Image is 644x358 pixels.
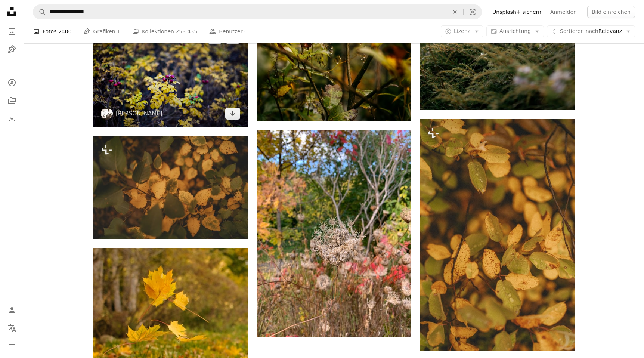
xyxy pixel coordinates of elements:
a: Fotos [4,24,19,39]
button: Bild einreichen [587,6,635,18]
span: Ausrichtung [499,28,531,34]
img: gelbe Blüten mit grünen Blättern [93,24,248,127]
a: Entdecken [4,75,19,90]
a: Grafiken [4,42,19,57]
button: Menü [4,339,19,354]
a: Bisherige Downloads [4,111,19,126]
a: Grafiken 1 [84,19,120,43]
button: Sortieren nachRelevanz [547,25,635,37]
a: Anmelden [546,6,581,18]
a: Benutzer 0 [209,19,248,43]
a: ein Bündel Blätter, die sich auf einem Baum befinden [93,184,248,191]
img: ein Bündel Blätter, die sich auf einem Baum befinden [420,119,575,351]
span: Relevanz [560,28,622,35]
button: Unsplash suchen [33,5,46,19]
a: Kollektionen 253.435 [132,19,197,43]
img: Zum Profil von Rasa Kasparaviciene [101,108,113,120]
button: Ausrichtung [486,25,544,37]
a: [PERSON_NAME] [116,110,162,117]
a: Anmelden / Registrieren [4,303,19,318]
button: Sprache [4,321,19,336]
a: Nahaufnahme einer Blume [257,230,411,237]
a: Kollektionen [4,93,19,108]
a: Unsplash+ sichern [488,6,546,18]
span: 1 [117,27,120,36]
a: ein Bündel Blätter, die sich auf einem Baum befinden [420,231,575,238]
img: ein Bündel Blätter, die sich auf einem Baum befinden [93,136,248,239]
form: Finden Sie Bildmaterial auf der ganzen Webseite [33,4,482,19]
span: Lizenz [454,28,470,34]
span: 253.435 [176,27,197,36]
span: 0 [244,27,248,36]
a: Startseite — Unsplash [4,4,19,21]
a: Herunterladen [225,108,240,120]
a: gelbe Blüten mit grünen Blättern [93,72,248,79]
button: Lizenz [441,25,483,37]
img: Nahaufnahme einer Blume [257,130,411,336]
button: Löschen [447,5,463,19]
span: Sortieren nach [560,28,598,34]
button: Visuelle Suche [464,5,482,19]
